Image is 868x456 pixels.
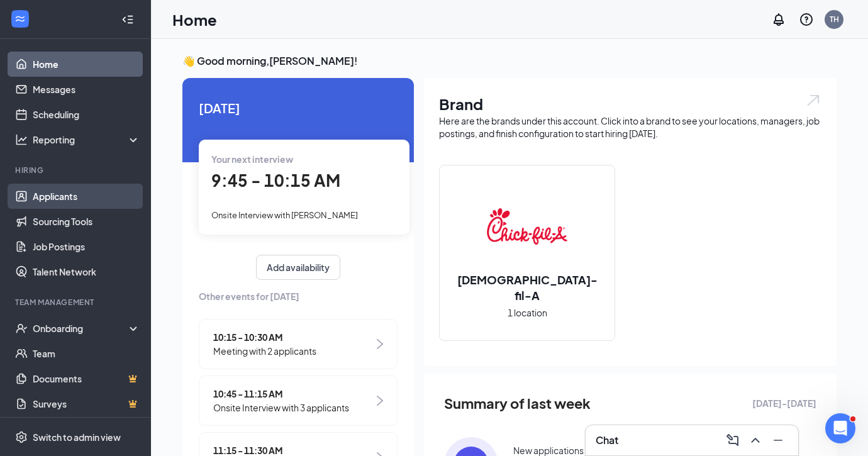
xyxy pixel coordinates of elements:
svg: WorkstreamLogo [14,13,26,25]
div: Onboarding [33,322,130,335]
iframe: Intercom live chat [825,413,855,443]
span: 9:45 - 10:15 AM [211,170,340,191]
a: Team [33,341,140,366]
span: 10:45 - 11:15 AM [213,387,349,401]
span: Onsite Interview with [PERSON_NAME] [211,210,358,220]
svg: Analysis [15,133,28,146]
a: DocumentsCrown [33,366,140,391]
div: Switch to admin view [33,431,121,443]
span: Summary of last week [444,392,591,414]
button: Minimize [768,430,788,450]
span: [DATE] - [DATE] [752,396,816,410]
h3: Chat [596,433,618,447]
img: Chick-fil-A [487,186,567,267]
a: Applicants [33,184,140,209]
a: Job Postings [33,234,140,259]
button: ComposeMessage [723,430,743,450]
span: Your next interview [211,153,293,165]
div: Hiring [15,165,138,175]
span: 10:15 - 10:30 AM [213,330,316,344]
svg: Collapse [121,13,134,26]
a: Talent Network [33,259,140,284]
span: Onsite Interview with 3 applicants [213,401,349,414]
div: Here are the brands under this account. Click into a brand to see your locations, managers, job p... [439,114,821,140]
h1: Brand [439,93,821,114]
svg: UserCheck [15,322,28,335]
h1: Home [172,9,217,30]
div: Team Management [15,297,138,308]
span: Meeting with 2 applicants [213,344,316,358]
div: Reporting [33,133,141,146]
svg: QuestionInfo [799,12,814,27]
svg: Minimize [771,433,786,448]
img: open.6027fd2a22e1237b5b06.svg [805,93,821,108]
button: Add availability [256,255,340,280]
svg: Notifications [771,12,786,27]
svg: ComposeMessage [725,433,740,448]
a: Home [33,52,140,77]
a: Sourcing Tools [33,209,140,234]
div: TH [830,14,839,25]
h2: [DEMOGRAPHIC_DATA]-fil-A [440,272,615,303]
svg: Settings [15,431,28,443]
a: Messages [33,77,140,102]
svg: ChevronUp [748,433,763,448]
span: Other events for [DATE] [199,289,398,303]
h3: 👋 Good morning, [PERSON_NAME] ! [182,54,837,68]
span: [DATE] [199,98,398,118]
span: 1 location [508,306,547,320]
button: ChevronUp [745,430,765,450]
a: SurveysCrown [33,391,140,416]
a: Scheduling [33,102,140,127]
